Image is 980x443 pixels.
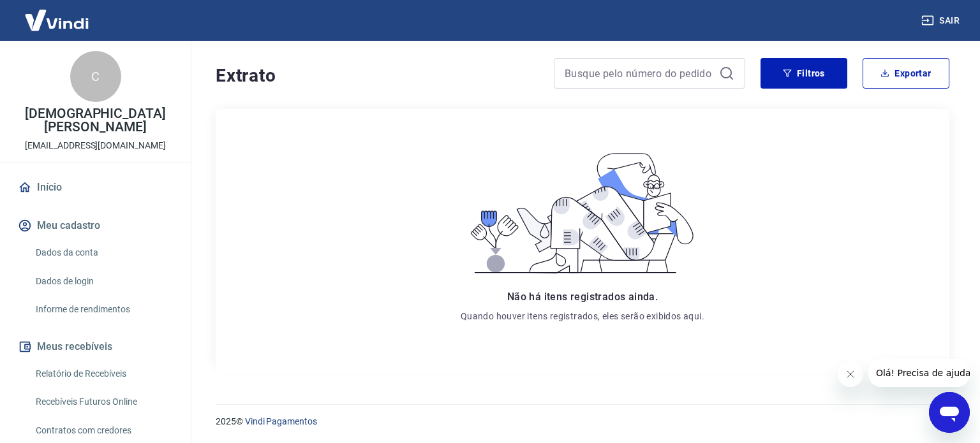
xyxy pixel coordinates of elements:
p: [DEMOGRAPHIC_DATA][PERSON_NAME] [10,107,181,134]
a: Recebíveis Futuros Online [31,389,175,415]
button: Sair [919,9,965,33]
a: Dados de login [31,268,175,294]
span: Não há itens registrados ainda. [507,291,658,303]
p: [EMAIL_ADDRESS][DOMAIN_NAME] [25,139,166,152]
iframe: Botão para abrir a janela de mensagens [929,392,970,433]
a: Dados da conta [31,240,175,266]
a: Informe de rendimentos [31,296,175,323]
p: 2025 © [216,415,949,428]
iframe: Mensagem da empresa [868,359,970,387]
button: Exportar [863,58,949,89]
h4: Extrato [216,63,538,89]
button: Filtros [761,58,847,89]
button: Meu cadastro [15,212,175,240]
p: Quando houver itens registrados, eles serão exibidos aqui. [461,310,704,323]
a: Início [15,173,175,201]
iframe: Fechar mensagem [838,361,863,387]
button: Meus recebíveis [15,333,175,361]
div: C [70,51,121,102]
span: Olá! Precisa de ajuda? [8,9,107,19]
input: Busque pelo número do pedido [565,64,714,83]
a: Vindi Pagamentos [245,416,317,426]
a: Relatório de Recebíveis [31,361,175,387]
img: Vindi [15,1,98,40]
